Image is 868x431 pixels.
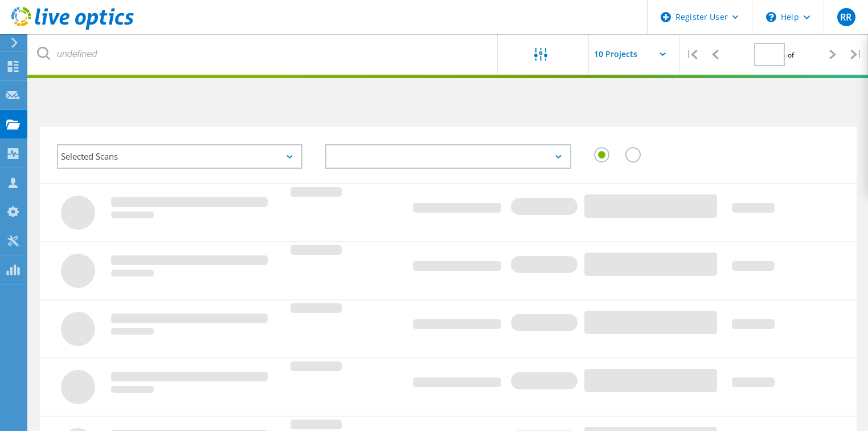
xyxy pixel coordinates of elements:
[680,34,703,75] div: |
[766,12,776,22] svg: \n
[840,13,851,22] span: RR
[28,34,498,74] input: undefined
[845,34,868,75] div: |
[11,24,134,32] a: Live Optics Dashboard
[57,144,302,169] div: Selected Scans
[788,50,794,60] span: of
